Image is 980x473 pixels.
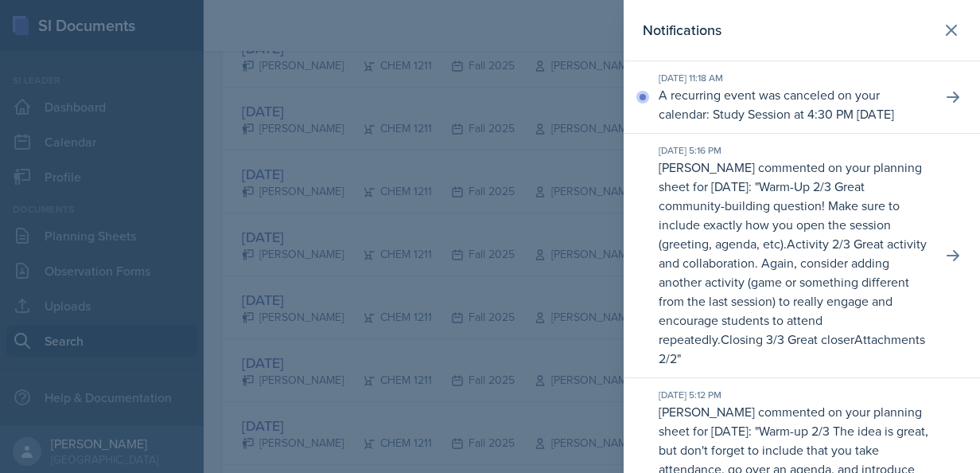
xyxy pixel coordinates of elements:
p: Closing 3/3 Great closer [721,330,854,348]
div: [DATE] 11:18 AM [659,71,929,85]
p: A recurring event was canceled on your calendar: Study Session at 4:30 PM [DATE] [659,85,929,123]
div: [DATE] 5:12 PM [659,388,929,402]
h2: Notifications [643,19,721,41]
p: Warm-Up 2/3 Great community-building question! Make sure to include exactly how you open the sess... [659,178,900,252]
p: [PERSON_NAME] commented on your planning sheet for [DATE]: " " [659,158,929,368]
div: [DATE] 5:16 PM [659,143,929,158]
p: Activity 2/3 Great activity and collaboration. Again, consider adding another activity (game or s... [659,235,927,348]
